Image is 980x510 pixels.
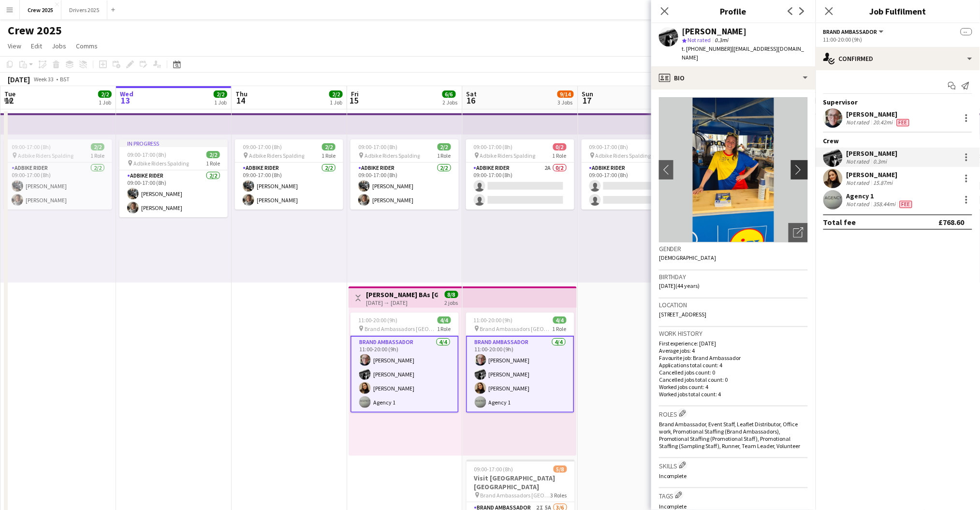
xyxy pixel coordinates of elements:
[350,95,359,106] span: 15
[895,119,911,126] div: Crew has different fees then in role
[442,90,456,98] span: 6/6
[76,42,98,50] span: Comms
[32,75,56,83] span: Week 33
[214,90,227,98] span: 2/2
[659,376,808,383] p: Cancelled jobs total count: 0
[651,5,816,17] h3: Profile
[551,492,567,499] span: 3 Roles
[235,163,343,210] app-card-role: Adbike Rider2/209:00-17:00 (8h)[PERSON_NAME][PERSON_NAME]
[659,244,808,253] h3: Gender
[823,217,856,227] div: Total fee
[465,95,477,106] span: 16
[480,325,553,332] span: Brand Ambassadors [GEOGRAPHIC_DATA]
[789,223,808,242] div: Open photos pop-in
[18,152,73,159] span: Adbike Riders Spalding
[823,28,878,35] span: Brand Ambassador
[351,163,459,210] app-card-role: Adbike Rider2/209:00-17:00 (8h)[PERSON_NAME][PERSON_NAME]
[351,313,459,413] app-job-card: 11:00-20:00 (9h)4/4 Brand Ambassadors [GEOGRAPHIC_DATA]1 RoleBrand Ambassador4/411:00-20:00 (9h)[...
[659,329,808,338] h3: Work history
[437,325,451,332] span: 1 Role
[437,152,451,159] span: 1 Role
[659,272,808,281] h3: Birthday
[31,42,42,50] span: Edit
[847,149,898,158] div: [PERSON_NAME]
[443,99,458,106] div: 2 Jobs
[365,152,420,159] span: Adbike Riders Spalding
[682,45,804,61] span: | [EMAIL_ADDRESS][DOMAIN_NAME]
[553,325,567,332] span: 1 Role
[554,465,567,473] span: 5/8
[847,170,898,179] div: [PERSON_NAME]
[4,40,25,52] a: View
[322,143,336,150] span: 2/2
[682,45,732,52] span: t. [PHONE_NUMBER]
[235,139,343,210] div: 09:00-17:00 (8h)2/2 Adbike Riders Spalding1 RoleAdbike Rider2/209:00-17:00 (8h)[PERSON_NAME][PERS...
[659,472,808,480] p: Incomplete
[553,152,567,159] span: 1 Role
[474,465,513,473] span: 09:00-17:00 (8h)
[659,503,808,510] p: Incomplete
[816,136,980,145] div: Crew
[351,139,459,210] app-job-card: 09:00-17:00 (8h)2/2 Adbike Riders Spalding1 RoleAdbike Rider2/209:00-17:00 (8h)[PERSON_NAME][PERS...
[351,336,459,413] app-card-role: Brand Ambassador4/411:00-20:00 (9h)[PERSON_NAME][PERSON_NAME][PERSON_NAME]Agency 1
[659,490,808,500] h3: Tags
[466,313,574,413] app-job-card: 11:00-20:00 (9h)4/4 Brand Ambassadors [GEOGRAPHIC_DATA]1 RoleBrand Ambassador4/411:00-20:00 (9h)[...
[322,152,336,159] span: 1 Role
[872,158,889,165] div: 0.3mi
[961,28,972,35] span: --
[366,299,438,306] div: [DATE] → [DATE]
[581,95,594,106] span: 17
[98,90,112,98] span: 2/2
[553,316,567,324] span: 4/4
[872,200,898,208] div: 358.44mi
[358,143,397,150] span: 09:00-17:00 (8h)
[330,99,342,106] div: 1 Job
[365,325,437,332] span: Brand Ambassadors [GEOGRAPHIC_DATA]
[558,99,573,106] div: 3 Jobs
[898,200,914,208] div: Crew has different fees then in role
[659,408,808,419] h3: Roles
[206,160,220,167] span: 1 Role
[12,143,51,150] span: 09:00-17:00 (8h)
[234,95,248,106] span: 14
[553,143,567,150] span: 0/2
[206,151,220,158] span: 2/2
[659,347,808,354] p: Average jobs: 4
[72,40,102,52] a: Comms
[133,160,189,167] span: Adbike Riders Spalding
[4,139,112,210] div: 09:00-17:00 (8h)2/2 Adbike Riders Spalding1 RoleAdbike Rider2/209:00-17:00 (8h)[PERSON_NAME][PERS...
[659,300,808,309] h3: Location
[329,90,343,98] span: 2/2
[52,42,66,50] span: Jobs
[659,383,808,390] p: Worked jobs count: 4
[900,201,912,208] span: Fee
[61,0,107,19] button: Drivers 2025
[467,474,575,491] h3: Visit [GEOGRAPHIC_DATA] [GEOGRAPHIC_DATA]
[118,95,133,106] span: 13
[466,139,574,210] app-job-card: 09:00-17:00 (8h)0/2 Adbike Riders Spalding1 RoleAdbike Rider2A0/209:00-17:00 (8h)
[589,143,629,150] span: 09:00-17:00 (8h)
[127,151,166,158] span: 09:00-17:00 (8h)
[659,282,700,289] span: [DATE] (44 years)
[659,361,808,369] p: Applications total count: 4
[659,390,808,398] p: Worked jobs total count: 4
[847,110,911,119] div: [PERSON_NAME]
[8,23,62,38] h1: Crew 2025
[816,5,980,17] h3: Job Fulfilment
[897,119,909,126] span: Fee
[90,152,104,159] span: 1 Role
[20,0,61,19] button: Crew 2025
[119,139,228,217] app-job-card: In progress09:00-17:00 (8h)2/2 Adbike Riders Spalding1 RoleAdbike Rider2/209:00-17:00 (8h)[PERSON...
[582,163,690,210] app-card-role: Adbike Rider2A0/209:00-17:00 (8h)
[480,152,536,159] span: Adbike Riders Spalding
[466,336,574,413] app-card-role: Brand Ambassador4/411:00-20:00 (9h)[PERSON_NAME][PERSON_NAME][PERSON_NAME]Agency 1
[816,98,980,106] div: Supervisor
[872,119,895,126] div: 20.42mi
[438,316,451,324] span: 4/4
[659,354,808,361] p: Favourite job: Brand Ambassador
[816,47,980,70] div: Confirmed
[119,170,228,217] app-card-role: Adbike Rider2/209:00-17:00 (8h)[PERSON_NAME][PERSON_NAME]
